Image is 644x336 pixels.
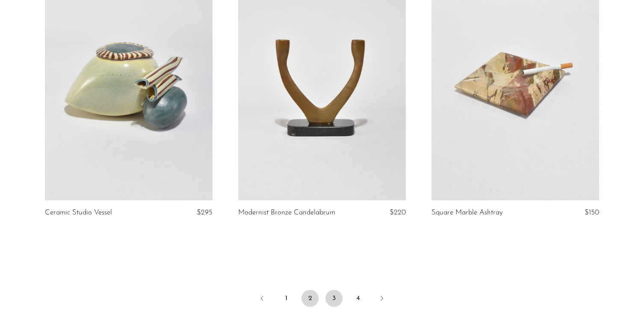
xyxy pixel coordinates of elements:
[278,290,295,307] a: 1
[197,209,213,216] span: $295
[373,290,390,309] a: Next
[431,209,503,217] a: Square Marble Ashtray
[45,209,112,217] a: Ceramic Studio Vessel
[238,209,335,217] a: Modernist Bronze Candelabrum
[325,290,343,307] a: 3
[390,209,406,216] span: $220
[254,290,271,309] a: Previous
[585,209,599,216] span: $150
[349,290,366,307] a: 4
[301,290,319,307] span: 2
